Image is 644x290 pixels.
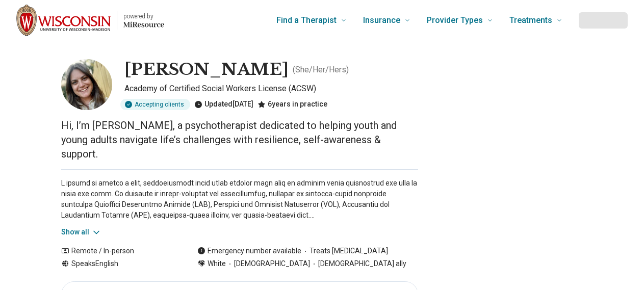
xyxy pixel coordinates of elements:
[61,258,177,269] div: Speaks English
[208,258,226,269] span: White
[120,99,190,110] div: Accepting clients
[61,246,177,256] div: Remote / In-person
[310,258,406,269] span: [DEMOGRAPHIC_DATA] ally
[363,13,400,28] span: Insurance
[257,99,327,110] div: 6 years in practice
[61,227,101,238] button: Show all
[16,4,164,37] a: Home page
[124,83,418,95] p: Academy of Certified Social Workers License (ACSW)
[301,246,388,256] span: Treats [MEDICAL_DATA]
[427,13,483,28] span: Provider Types
[276,13,337,28] span: Find a Therapist
[61,118,418,161] p: Hi, I’m [PERSON_NAME], a psychotherapist dedicated to helping youth and young adults navigate lif...
[123,12,164,20] p: powered by
[194,99,253,110] div: Updated [DATE]
[197,246,301,256] div: Emergency number available
[61,59,112,110] img: Sara Rose, Academy of Certified Social Workers License (ACSW)
[509,13,552,28] span: Treatments
[61,178,418,221] p: L ipsumd si ametco a elit, seddoeiusmodt incid utlab etdolor magn aliq en adminim venia quisnostr...
[226,258,310,269] span: [DEMOGRAPHIC_DATA]
[124,59,289,81] h1: [PERSON_NAME]
[293,64,349,76] p: ( She/Her/Hers )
